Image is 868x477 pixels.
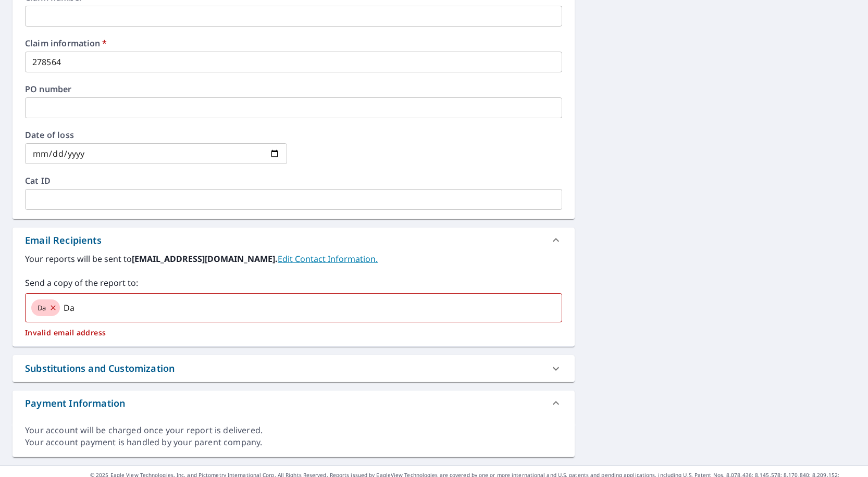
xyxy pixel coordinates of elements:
[13,228,575,253] div: Email Recipients
[25,131,287,139] label: Date of loss
[25,253,562,265] label: Your reports will be sent to
[25,39,562,47] label: Claim information
[278,253,378,265] a: EditContactInfo
[25,396,125,410] div: Payment Information
[25,436,562,448] div: Your account payment is handled by your parent company.
[13,391,575,416] div: Payment Information
[25,361,175,375] div: Substitutions and Customization
[25,328,562,337] p: Invalid email address
[13,355,575,382] div: Substitutions and Customization
[31,303,52,313] span: Da
[25,233,102,247] div: Email Recipients
[25,277,562,289] label: Send a copy of the report to:
[25,85,562,93] label: PO number
[25,177,562,185] label: Cat ID
[132,253,278,265] b: [EMAIL_ADDRESS][DOMAIN_NAME].
[25,424,562,436] div: Your account will be charged once your report is delivered.
[31,299,60,316] div: Da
